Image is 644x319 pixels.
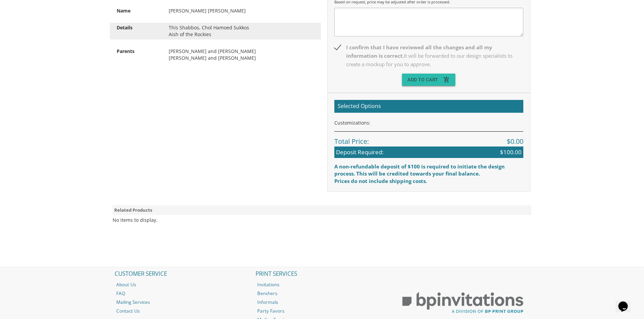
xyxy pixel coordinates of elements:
[252,280,392,289] a: Invitations
[111,267,251,280] h2: CUSTOMER SERVICE
[112,24,163,31] div: Details
[113,205,532,215] div: Related Products
[252,267,392,280] h2: PRINT SERVICES
[111,289,251,298] a: FAQ
[112,7,163,14] div: Name
[334,100,523,113] h2: Selected Options
[402,74,455,86] button: Add To Cartadd_shopping_cart
[443,74,450,86] i: add_shopping_cart
[164,7,319,14] div: [PERSON_NAME] [PERSON_NAME]
[334,43,523,69] span: I confirm that I have reviewed all the changes and all my information is correct.
[507,137,523,147] span: $0.00
[252,289,392,298] a: Benchers
[111,280,251,289] a: About Us
[500,148,522,156] span: $100.00
[334,163,523,178] div: A non-refundable deposit of $100 is required to initiate the design process. This will be credite...
[164,48,319,61] div: [PERSON_NAME] and [PERSON_NAME] [PERSON_NAME] and [PERSON_NAME]
[334,131,523,147] div: Total Price:
[111,298,251,307] a: Mailing Services
[252,298,392,307] a: Informals
[334,119,523,126] div: Customizations:
[346,52,512,68] span: It will be forwarded to our design specialists to create a mockup for you to approve.
[334,147,523,158] div: Deposit Required:
[164,24,319,38] div: This Shabbos, Chol Hamoed Sukkos Aish of the Rockies
[112,48,163,55] div: Parents
[113,217,158,223] div: No items to display.
[111,307,251,315] a: Contact Us
[252,307,392,315] a: Party Favors
[616,292,637,312] iframe: chat widget
[334,178,523,185] div: Prices do not include shipping costs.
